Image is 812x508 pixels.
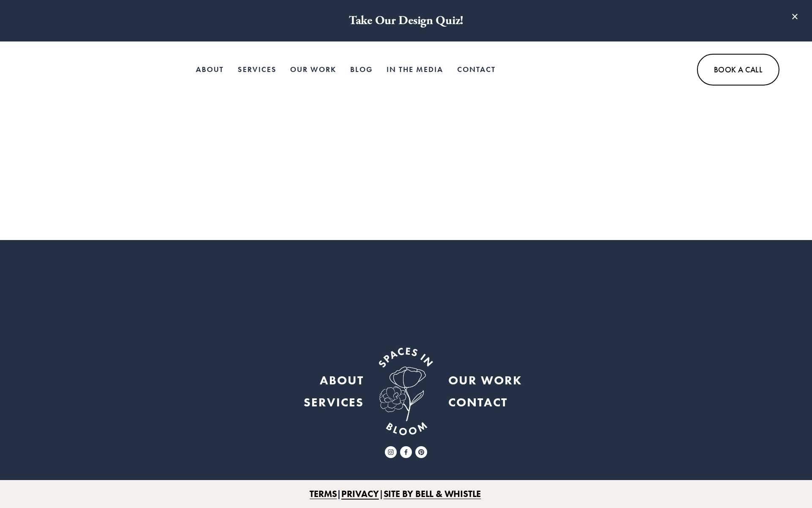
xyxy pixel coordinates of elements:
strong: SERVICES [304,395,364,410]
a: OUR WORK [448,370,522,392]
a: Instagram [385,446,397,458]
a: SERVICES [304,392,364,414]
a: CONTACT [448,392,507,414]
strong: ABOUT [320,373,364,388]
a: Contact [457,61,496,78]
a: In the Media [387,61,443,78]
a: Pinterest [415,446,427,458]
a: PRIVACY [341,486,379,502]
strong: CONTACT [448,395,507,410]
p: | | [195,486,596,502]
a: ABOUT [320,370,364,392]
span: PRIVACY [341,488,379,500]
a: Our Work [290,61,336,78]
a: Book A Call [697,54,779,86]
a: Blog [350,61,373,78]
a: Services [238,61,277,78]
strong: OUR WORK [448,373,522,388]
a: Facebook [400,446,412,458]
img: Spaces in Bloom Designs [33,53,162,86]
a: About [196,61,224,78]
a: SITE BY BELL & WHISTLE [384,486,481,502]
a: TERMS [310,486,337,502]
